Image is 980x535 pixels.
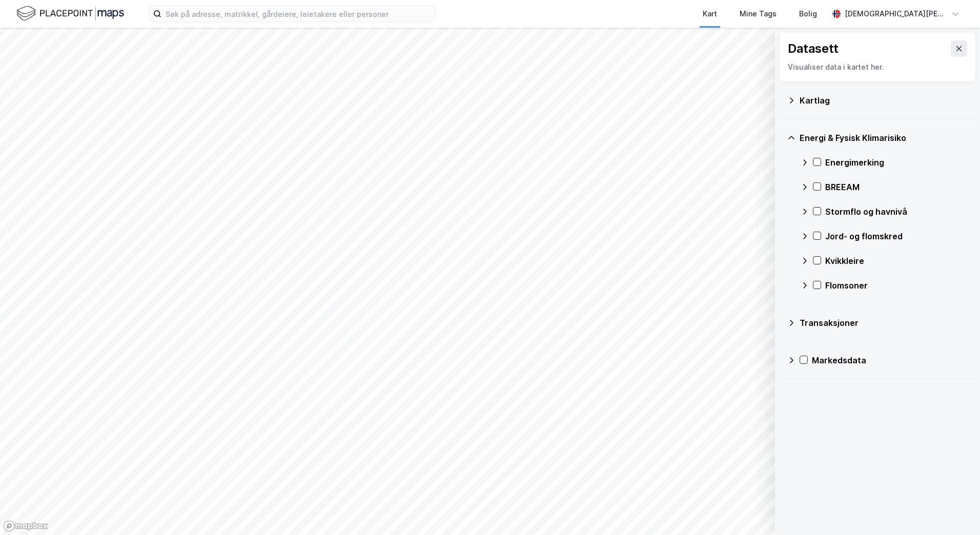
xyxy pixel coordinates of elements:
[825,279,968,292] div: Flomsoner
[825,156,968,169] div: Energimerking
[825,181,968,193] div: BREEAM
[799,8,817,20] div: Bolig
[800,94,968,107] div: Kartlag
[740,8,777,20] div: Mine Tags
[812,354,968,366] div: Markedsdata
[788,40,839,57] div: Datasett
[703,8,717,20] div: Kart
[161,6,435,22] input: Søk på adresse, matrikkel, gårdeiere, leietakere eller personer
[800,317,968,329] div: Transaksjoner
[825,255,968,267] div: Kvikkleire
[929,486,980,535] div: Kontrollprogram for chat
[16,5,124,23] img: logo.f888ab2527a4732fd821a326f86c7f29.svg
[3,520,48,532] a: Mapbox homepage
[825,230,968,242] div: Jord- og flomskred
[929,486,980,535] iframe: Chat Widget
[825,205,968,218] div: Stormflo og havnivå
[788,61,967,73] div: Visualiser data i kartet her.
[845,8,947,20] div: [DEMOGRAPHIC_DATA][PERSON_NAME]
[800,132,968,144] div: Energi & Fysisk Klimarisiko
